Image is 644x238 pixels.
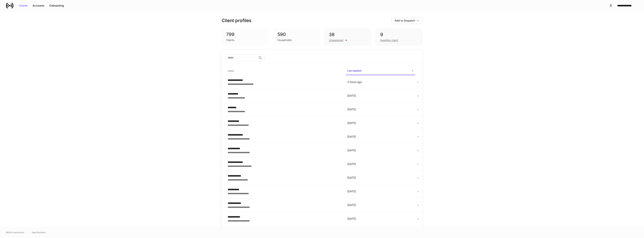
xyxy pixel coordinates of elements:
p: [DATE] [347,94,414,98]
div: 38Unassigned [324,28,371,45]
p: [DATE] [347,217,414,221]
h6: Client [228,69,234,73]
button: Onboarding [47,3,66,9]
p: [DATE] [347,190,414,193]
div: 799 [226,31,264,37]
button: Accounts [30,3,47,9]
div: 38 [329,32,366,38]
span: Last Updated [346,67,415,75]
div: 590 [277,31,315,37]
div: Awaiting client [380,38,398,42]
p: [DATE] [347,162,414,166]
div: Add to Dispatch [395,19,419,22]
span: Client [226,67,343,75]
div: Unassigned [329,38,343,42]
p: [DATE] [347,107,414,111]
h6: Last Updated [347,69,361,72]
p: [DATE] [347,121,414,125]
p: [DATE] [347,176,414,180]
p: [DATE] [347,148,414,152]
div: 9 [380,32,418,38]
div: Clients [226,38,234,42]
button: Clients [16,3,30,9]
button: Add to Dispatch [391,17,422,24]
p: [DATE] [347,203,414,207]
h3: Client profiles [222,18,251,24]
a: Data Disclaimer [32,231,46,234]
div: Clients [19,4,28,7]
div: Accounts [33,4,44,7]
div: Onboarding [49,4,64,7]
div: Households [277,38,292,42]
p: [DATE] [347,135,414,139]
div: 9Awaiting client [376,28,422,45]
span: © 2025 OneAdvisory [6,231,24,234]
p: 3 hours ago [347,80,414,84]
